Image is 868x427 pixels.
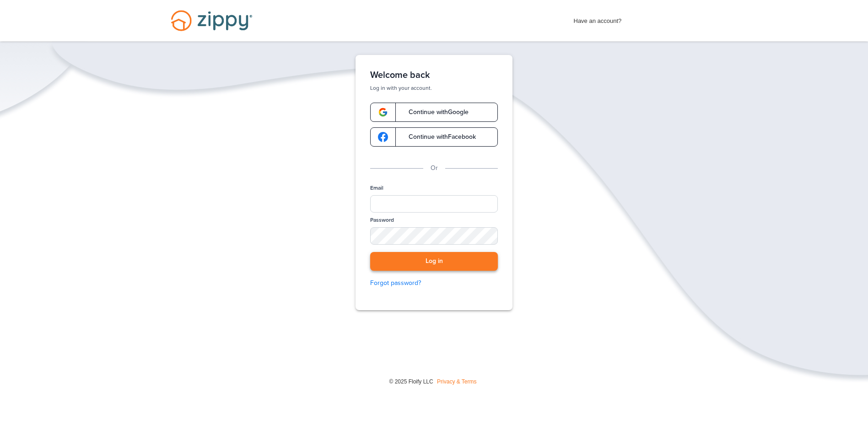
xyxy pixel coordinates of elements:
[378,107,388,117] img: google-logo
[370,103,498,122] a: google-logoContinue withGoogle
[574,11,622,26] span: Have an account?
[370,195,498,213] input: Email
[437,378,476,385] a: Privacy & Terms
[431,163,438,173] p: Or
[378,132,388,142] img: google-logo
[389,378,433,385] span: © 2025 Floify LLC
[370,252,498,271] button: Log in
[399,134,476,140] span: Continue with Facebook
[370,127,498,147] a: google-logoContinue withFacebook
[370,278,498,288] a: Forgot password?
[370,227,498,245] input: Password
[370,216,394,224] label: Password
[399,109,469,115] span: Continue with Google
[370,184,383,192] label: Email
[370,70,498,81] h1: Welcome back
[370,84,498,92] p: Log in with your account.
